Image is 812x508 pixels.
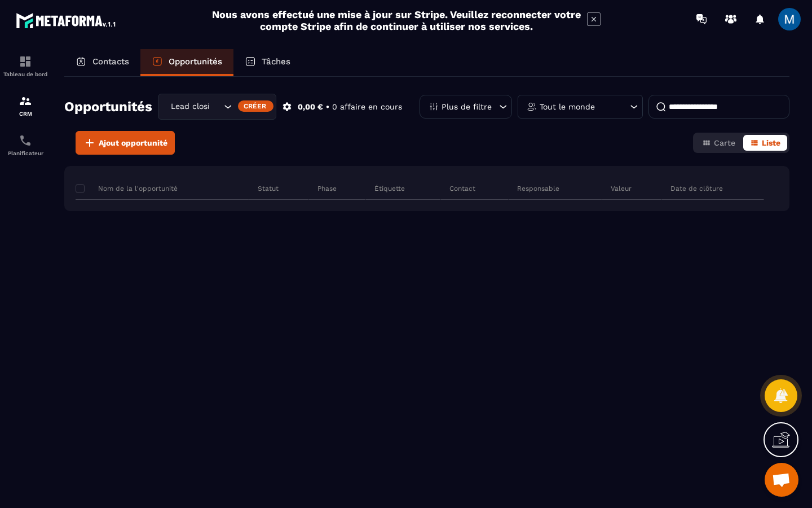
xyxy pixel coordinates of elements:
[3,86,48,125] a: formationformationCRM
[298,102,323,112] p: 0,00 €
[99,137,167,148] span: Ajout opportunité
[517,184,559,193] p: Responsable
[743,135,787,151] button: Liste
[169,56,222,67] p: Opportunités
[3,46,48,86] a: formationformationTableau de bord
[158,94,276,120] div: Search for option
[64,49,140,76] a: Contacts
[238,100,273,112] div: Créer
[714,138,735,147] span: Carte
[19,55,32,68] img: formation
[3,150,48,156] p: Planificateur
[449,184,475,193] p: Contact
[317,184,337,193] p: Phase
[76,131,175,155] button: Ajout opportunité
[140,49,233,76] a: Opportunités
[64,95,152,118] h2: Opportunités
[326,102,329,112] p: •
[3,71,48,77] p: Tableau de bord
[442,103,492,111] p: Plus de filtre
[19,134,32,147] img: scheduler
[76,184,178,193] p: Nom de la l'opportunité
[540,103,595,111] p: Tout le monde
[332,102,402,112] p: 0 affaire en cours
[765,463,798,497] a: Ouvrir le chat
[168,100,210,113] span: Lead closing
[3,111,48,117] p: CRM
[374,184,405,193] p: Étiquette
[695,135,742,151] button: Carte
[611,184,632,193] p: Valeur
[258,184,279,193] p: Statut
[233,49,302,76] a: Tâches
[670,184,723,193] p: Date de clôture
[3,125,48,165] a: schedulerschedulerPlanificateur
[262,56,290,67] p: Tâches
[92,56,129,67] p: Contacts
[16,10,117,30] img: logo
[762,138,780,147] span: Liste
[210,100,221,113] input: Search for option
[19,94,32,108] img: formation
[211,8,581,32] h2: Nous avons effectué une mise à jour sur Stripe. Veuillez reconnecter votre compte Stripe afin de ...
